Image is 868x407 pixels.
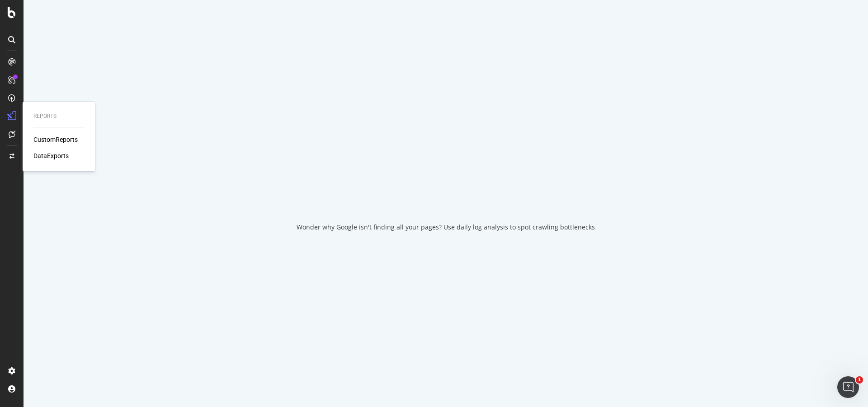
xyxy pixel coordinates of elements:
a: CustomReports [33,135,78,144]
div: Reports [33,112,84,120]
div: Wonder why Google isn't finding all your pages? Use daily log analysis to spot crawling bottlenecks [297,223,595,232]
iframe: Intercom live chat [837,376,859,398]
span: 1 [856,376,863,384]
div: animation [413,176,478,208]
a: DataExports [33,151,69,160]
